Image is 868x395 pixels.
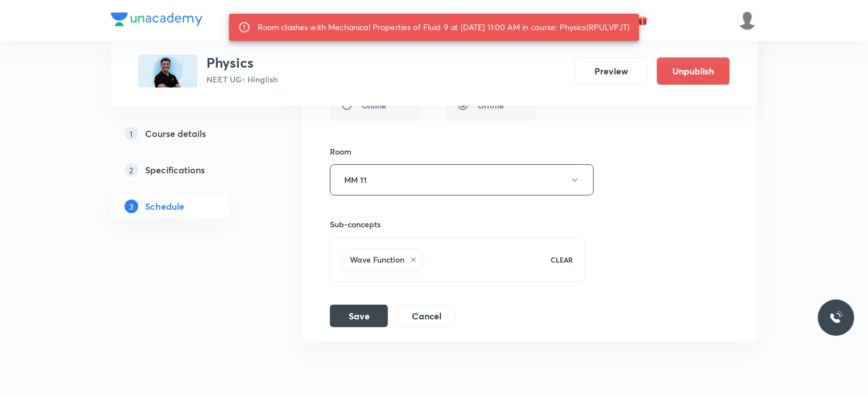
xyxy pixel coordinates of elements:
[330,145,352,157] h6: Room
[829,311,843,325] img: ttu
[258,17,630,38] div: Room clashes with Mechanical Properties of Fluid 9 at [DATE] 11:00 AM in course: Physics(RPULVPJT)
[111,122,266,145] a: 1Course details
[125,199,138,213] p: 3
[330,164,594,196] button: MM 11
[738,11,757,30] img: Dhirendra singh
[206,73,278,85] p: NEET UG • Hinglish
[125,127,138,140] p: 1
[138,55,197,88] img: E800EA8A-99EC-4A5B-8A12-76D8939C0237_plus.png
[350,253,404,265] h6: Wave Function
[330,218,585,230] h6: Sub-concepts
[145,127,206,140] h5: Course details
[657,57,730,85] button: Unpublish
[551,255,573,265] p: CLEAR
[634,11,652,30] button: avatar
[125,163,138,177] p: 2
[206,55,278,71] h3: Physics
[330,305,388,327] button: Save
[575,57,648,85] button: Preview
[638,15,648,26] img: avatar
[111,159,266,181] a: 2Specifications
[397,305,456,327] button: Cancel
[145,199,184,213] h5: Schedule
[145,163,205,177] h5: Specifications
[111,13,202,26] img: Company Logo
[111,13,202,29] a: Company Logo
